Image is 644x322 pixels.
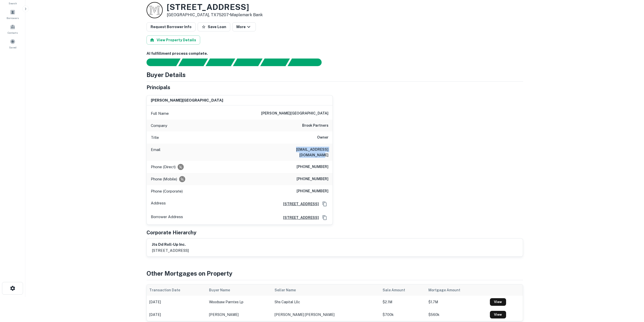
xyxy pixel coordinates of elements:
[147,35,200,45] button: View Property Details
[272,296,380,308] td: shs capital lllc
[279,201,319,207] a: [STREET_ADDRESS]
[206,296,272,308] td: woodsaw parntes lp
[151,200,166,208] p: Address
[178,164,184,170] div: Requests to not be contacted at this number
[152,248,189,254] p: [STREET_ADDRESS]
[206,308,272,321] td: [PERSON_NAME]
[9,1,17,5] span: Search
[147,229,196,236] h5: Corporate Hierarchy
[152,242,189,248] h6: jts dd roll-up inc.
[147,296,206,308] td: [DATE]
[619,281,644,306] iframe: Chat Widget
[2,37,24,50] a: Saved
[321,200,328,208] button: Copy Address
[297,164,328,170] h6: [PHONE_NUMBER]
[321,214,328,221] button: Copy Address
[261,110,328,117] h6: [PERSON_NAME][GEOGRAPHIC_DATA]
[151,214,183,221] p: Borrower Address
[151,123,167,129] p: Company
[426,285,487,296] th: Mortgage Amount
[232,22,256,31] button: More
[490,298,506,306] a: View
[167,12,263,18] p: [GEOGRAPHIC_DATA], TX75207 •
[7,16,19,20] span: Borrowers
[268,147,328,158] h6: [EMAIL_ADDRESS][DOMAIN_NAME]
[147,269,523,278] h4: Other Mortgages on Property
[380,285,426,296] th: Sale Amount
[140,59,178,66] div: Sending borrower request to AI...
[205,59,235,66] div: Documents found, AI parsing details...
[288,59,328,66] div: AI fulfillment process complete.
[178,59,208,66] div: Your request is received and processing...
[147,70,186,79] h4: Buyer Details
[151,176,177,182] p: Phone (Mobile)
[2,22,24,36] a: Contacts
[179,176,185,182] div: Requests to not be contacted at this number
[279,215,319,220] a: [STREET_ADDRESS]
[380,296,426,308] td: $2.1M
[151,164,176,170] p: Phone (Direct)
[206,285,272,296] th: Buyer Name
[317,135,328,141] h6: Owner
[302,123,328,129] h6: brook partners
[147,308,206,321] td: [DATE]
[426,308,487,321] td: $560k
[272,285,380,296] th: Seller Name
[151,98,223,103] h6: [PERSON_NAME][GEOGRAPHIC_DATA]
[2,7,24,21] a: Borrowers
[297,176,328,182] h6: [PHONE_NUMBER]
[151,147,160,158] p: Email
[233,59,262,66] div: Principals found, AI now looking for contact information...
[297,188,328,194] h6: [PHONE_NUMBER]
[260,59,290,66] div: Principals found, still searching for contact information. This may take time...
[151,110,169,117] p: Full Name
[9,45,16,49] span: Saved
[167,2,263,12] h3: [STREET_ADDRESS]
[490,311,506,318] a: View
[147,285,206,296] th: Transaction Date
[380,308,426,321] td: $700k
[147,51,523,56] h6: AI fulfillment process complete.
[151,135,159,141] p: Title
[426,296,487,308] td: $1.7M
[8,31,18,35] span: Contacts
[151,188,183,194] p: Phone (Corporate)
[230,12,263,17] a: Maplemark Bank
[147,22,196,31] button: Request Borrower Info
[198,22,230,31] button: Save Loan
[272,308,380,321] td: [PERSON_NAME] [PERSON_NAME]
[147,84,170,91] h5: Principals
